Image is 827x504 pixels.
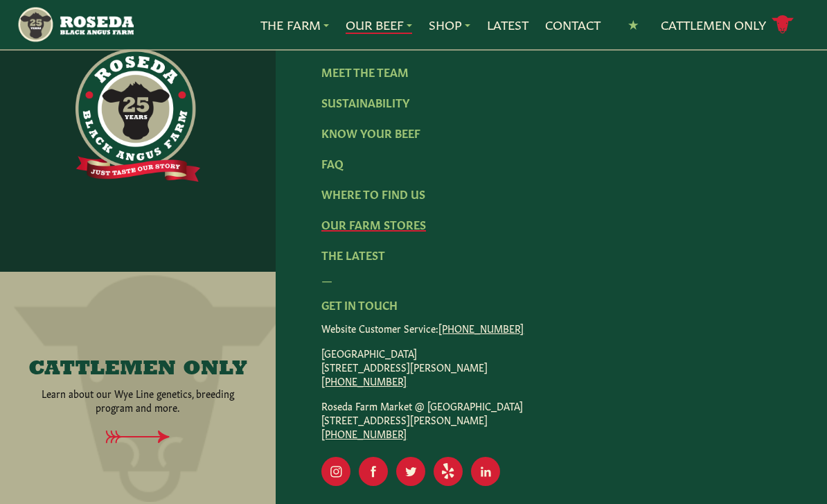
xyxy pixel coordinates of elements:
[321,271,781,288] div: —
[321,64,409,79] a: Meet The Team
[28,358,247,381] h4: CATTLEMEN ONLY
[321,186,425,201] a: Where To Find Us
[17,6,134,44] img: https://roseda.com/wp-content/uploads/2021/05/roseda-25-header.png
[23,358,253,414] a: CATTLEMEN ONLY Learn about our Wye Line genetics, breeding program and more.
[359,457,388,486] a: Visit Our Facebook Page
[321,374,407,388] a: [PHONE_NUMBER]
[321,155,344,171] a: FAQ
[75,49,200,182] img: https://roseda.com/wp-content/uploads/2021/06/roseda-25-full@2x.png
[471,457,500,486] a: Visit Our LinkedIn Page
[321,125,420,140] a: Know Your Beef
[321,321,781,335] p: Website Customer Service:
[434,457,463,486] a: Visit Our Yelp Page
[321,457,350,486] a: Visit Our Instagram Page
[429,16,470,34] a: Shop
[321,216,426,232] a: Our Farm Stores
[545,16,601,34] a: Contact
[487,16,528,34] a: Latest
[321,94,409,110] a: Sustainability
[396,457,425,486] a: Visit Our Twitter Page
[321,399,781,440] p: Roseda Farm Market @ [GEOGRAPHIC_DATA] [STREET_ADDRESS][PERSON_NAME]
[346,16,412,34] a: Our Beef
[321,426,407,440] a: [PHONE_NUMBER]
[321,346,781,388] p: [GEOGRAPHIC_DATA] [STREET_ADDRESS][PERSON_NAME]
[260,16,329,34] a: The Farm
[661,12,794,37] a: Cattlemen Only
[321,247,385,262] a: The Latest
[438,321,524,335] a: [PHONE_NUMBER]
[23,386,253,414] p: Learn about our Wye Line genetics, breeding program and more.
